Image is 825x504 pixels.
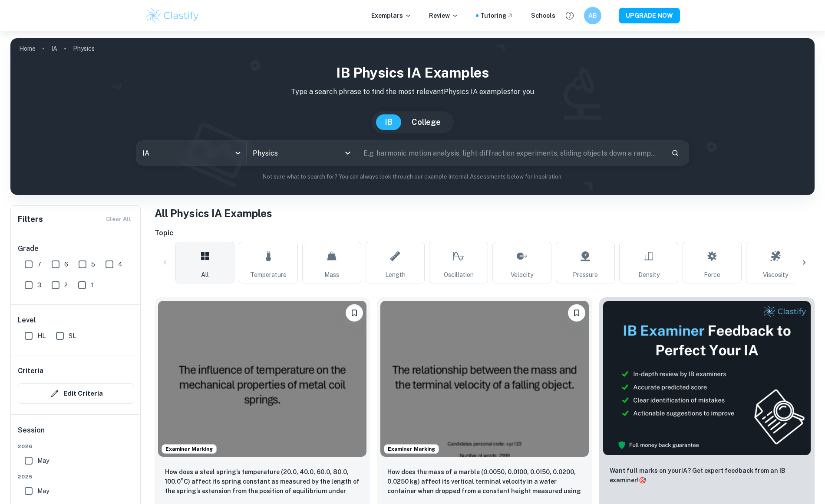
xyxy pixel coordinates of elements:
[357,141,664,165] input: E.g. harmonic motion analysis, light diffraction experiments, sliding objects down a ramp...
[18,366,43,376] h6: Criteria
[37,280,41,290] span: 3
[17,172,808,181] p: Not sure what to search for? You can always look through our example Internal Assessments below f...
[18,315,134,325] h6: Level
[342,147,354,159] button: Open
[668,146,683,160] button: Search
[584,7,601,24] button: AB
[158,301,366,457] img: Physics IA example thumbnail: How does a steel spring’s temperature (2
[10,38,815,195] img: profile cover
[562,8,577,23] button: Help and Feedback
[385,270,406,280] span: Length
[619,8,680,23] button: UPGRADE NOW
[568,304,585,322] button: Bookmark
[429,11,459,20] p: Review
[51,42,57,55] a: IA
[37,260,41,269] span: 7
[37,486,49,496] span: May
[384,445,439,453] span: Examiner Marking
[480,11,514,20] a: Tutoring
[201,270,209,280] span: All
[380,301,589,457] img: Physics IA example thumbnail: How does the mass of a marble (0.0050, 0
[639,477,646,484] span: 🎯
[18,383,134,404] button: Edit Criteria
[64,260,68,269] span: 6
[18,473,134,481] span: 2025
[17,87,808,97] p: Type a search phrase to find the most relevant Physics IA examples for you
[165,467,360,497] p: How does a steel spring’s temperature (20.0, 40.0, 60.0, 80.0, 100.0°C) affect its spring constan...
[64,280,68,290] span: 2
[69,331,76,341] span: SL
[18,425,134,442] h6: Session
[387,467,582,497] p: How does the mass of a marble (0.0050, 0.0100, 0.0150, 0.0200, 0.0250 kg) affect its vertical ter...
[118,260,122,269] span: 4
[18,213,43,225] h6: Filters
[603,301,811,455] img: Thumbnail
[511,270,533,280] span: Velocity
[324,270,339,280] span: Mass
[91,260,95,269] span: 5
[145,7,200,24] img: Clastify logo
[18,244,134,254] h6: Grade
[403,114,449,130] button: College
[444,270,474,280] span: Oscillation
[155,205,815,221] h1: All Physics IA Examples
[376,114,401,130] button: IB
[763,270,788,280] span: Viscosity
[573,270,598,280] span: Pressure
[73,44,95,53] p: Physics
[37,331,46,341] span: HL
[250,270,287,280] span: Temperature
[155,228,815,238] h6: Topic
[346,304,363,322] button: Bookmark
[18,442,134,450] span: 2026
[704,270,720,280] span: Force
[531,11,555,20] a: Schools
[588,11,598,20] h6: AB
[638,270,660,280] span: Density
[37,456,49,465] span: May
[19,42,36,55] a: Home
[136,141,246,165] div: IA
[91,280,93,290] span: 1
[610,466,804,485] p: Want full marks on your IA ? Get expert feedback from an IB examiner!
[17,62,808,83] h1: IB Physics IA examples
[162,445,216,453] span: Examiner Marking
[371,11,412,20] p: Exemplars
